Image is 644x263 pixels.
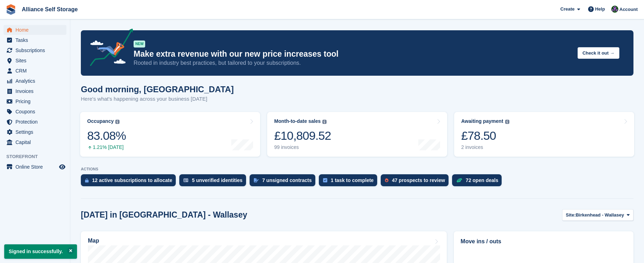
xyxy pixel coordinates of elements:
[85,178,89,183] img: active_subscription_to_allocate_icon-d502201f5373d7db506a760aba3b589e785aa758c864c3986d89f69b8ff3...
[81,167,633,171] p: ACTIONS
[560,6,574,13] span: Create
[461,237,627,246] h2: Move ins / outs
[4,86,66,96] a: menu
[15,107,58,117] span: Coupons
[92,177,172,183] div: 12 active subscriptions to allocate
[4,244,77,259] p: Signed in successfully.
[6,4,16,15] img: stora-icon-8386f47178a22dfd0bd8f6a31ec36ba5ce8667c1dd55bd0f319d3a0aa187defe.svg
[576,212,624,219] span: Birkenhead - Wallasey
[58,163,66,171] a: Preview store
[392,177,445,183] div: 47 prospects to review
[250,174,319,190] a: 7 unsigned contracts
[15,35,58,45] span: Tasks
[4,127,66,137] a: menu
[595,6,605,13] span: Help
[19,4,80,15] a: Alliance Self Storage
[15,56,58,65] span: Sites
[254,178,259,182] img: contract_signature_icon-13c848040528278c33f63329250d36e43548de30e8caae1d1a13099fd9432cc5.svg
[15,66,58,76] span: CRM
[562,209,633,221] button: Site: Birkenhead - Wallasey
[566,212,576,219] span: Site:
[15,25,58,35] span: Home
[262,177,312,183] div: 7 unsigned contracts
[81,210,247,220] h2: [DATE] in [GEOGRAPHIC_DATA] - Wallasey
[4,56,66,65] a: menu
[87,118,114,124] div: Occupancy
[15,137,58,147] span: Capital
[115,120,120,124] img: icon-info-grey-7440780725fd019a000dd9b08b2336e03edf1995a4989e88bcd33f0948082b44.svg
[80,112,260,157] a: Occupancy 83.08% 1.21% [DATE]
[4,45,66,55] a: menu
[267,112,447,157] a: Month-to-date sales £10,809.52 99 invoices
[4,117,66,127] a: menu
[4,162,66,172] a: menu
[81,95,234,103] p: Here's what's happening across your business [DATE]
[88,238,99,244] h2: Map
[134,40,145,48] div: NEW
[4,25,66,35] a: menu
[456,178,462,183] img: deal-1b604bf984904fb50ccaf53a9ad4b4a5d6e5aea283cecdc64d6e3604feb123c2.svg
[84,29,133,69] img: price-adjustments-announcement-icon-8257ccfd72463d97f412b2fc003d46551f7dbcb40ab6d574587a9cd5c0d94...
[319,174,381,190] a: 1 task to complete
[505,120,509,124] img: icon-info-grey-7440780725fd019a000dd9b08b2336e03edf1995a4989e88bcd33f0948082b44.svg
[611,6,618,13] img: Romilly Norton
[619,6,638,13] span: Account
[454,112,634,157] a: Awaiting payment £78.50 2 invoices
[274,118,321,124] div: Month-to-date sales
[385,178,388,182] img: prospect-51fa495bee0391a8d652442698ab0144808aea92771e9ea1ae160a38d050c398.svg
[134,49,572,59] p: Make extra revenue with our new price increases tool
[381,174,452,190] a: 47 prospects to review
[15,117,58,127] span: Protection
[461,144,509,150] div: 2 invoices
[466,177,498,183] div: 72 open deals
[81,84,234,94] h1: Good morning, [GEOGRAPHIC_DATA]
[192,177,243,183] div: 5 unverified identities
[15,96,58,106] span: Pricing
[6,153,70,160] span: Storefront
[4,76,66,86] a: menu
[179,174,250,190] a: 5 unverified identities
[274,144,331,150] div: 99 invoices
[87,129,126,143] div: 83.08%
[15,162,58,172] span: Online Store
[4,137,66,147] a: menu
[4,66,66,76] a: menu
[461,118,503,124] div: Awaiting payment
[274,129,331,143] div: £10,809.52
[87,144,126,150] div: 1.21% [DATE]
[4,35,66,45] a: menu
[452,174,505,190] a: 72 open deals
[323,178,327,182] img: task-75834270c22a3079a89374b754ae025e5fb1db73e45f91037f5363f120a921f8.svg
[15,76,58,86] span: Analytics
[461,129,509,143] div: £78.50
[15,127,58,137] span: Settings
[331,177,374,183] div: 1 task to complete
[134,59,572,67] p: Rooted in industry best practices, but tailored to your subscriptions.
[322,120,327,124] img: icon-info-grey-7440780725fd019a000dd9b08b2336e03edf1995a4989e88bcd33f0948082b44.svg
[15,45,58,55] span: Subscriptions
[4,107,66,117] a: menu
[4,96,66,106] a: menu
[578,47,619,59] button: Check it out →
[81,174,179,190] a: 12 active subscriptions to allocate
[183,178,188,182] img: verify_identity-adf6edd0f0f0b5bbfe63781bf79b02c33cf7c696d77639b501bdc392416b5a36.svg
[15,86,58,96] span: Invoices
